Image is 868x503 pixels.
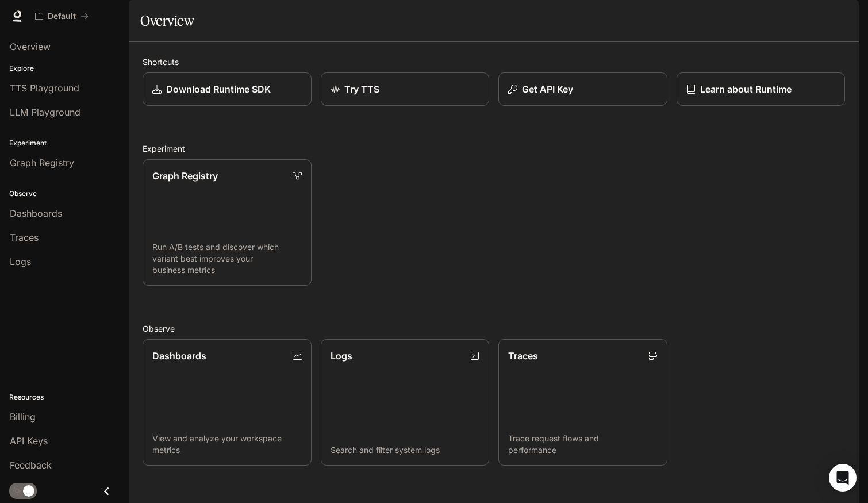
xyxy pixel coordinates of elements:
[321,339,490,466] a: LogsSearch and filter system logs
[522,82,573,96] p: Get API Key
[152,169,218,183] p: Graph Registry
[321,72,490,106] a: Try TTS
[143,322,845,335] h2: Observe
[143,159,312,286] a: Graph RegistryRun A/B tests and discover which variant best improves your business metrics
[677,72,846,106] a: Learn about Runtime
[700,82,792,96] p: Learn about Runtime
[143,143,845,155] h2: Experiment
[143,339,312,466] a: DashboardsView and analyze your workspace metrics
[508,349,538,363] p: Traces
[143,56,845,68] h2: Shortcuts
[498,72,667,106] button: Get API Key
[331,444,480,456] p: Search and filter system logs
[140,9,194,32] h1: Overview
[498,339,667,466] a: TracesTrace request flows and performance
[143,72,312,106] a: Download Runtime SDK
[30,5,94,28] button: All workspaces
[829,464,857,492] div: Open Intercom Messenger
[152,349,206,363] p: Dashboards
[331,349,352,363] p: Logs
[166,82,271,96] p: Download Runtime SDK
[152,241,302,276] p: Run A/B tests and discover which variant best improves your business metrics
[344,82,379,96] p: Try TTS
[48,11,76,21] p: Default
[152,433,302,456] p: View and analyze your workspace metrics
[508,433,658,456] p: Trace request flows and performance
